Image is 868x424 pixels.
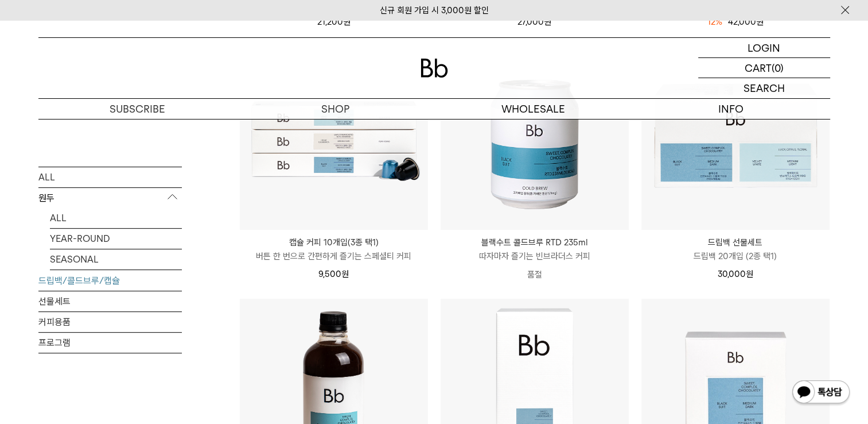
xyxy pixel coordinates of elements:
p: 드립백 선물세트 [641,236,830,249]
a: SHOP [236,99,434,119]
a: 선물세트 [38,291,182,311]
span: 원 [341,269,349,279]
p: 캡슐 커피 10개입(3종 택1) [240,236,428,249]
p: 따자마자 즐기는 빈브라더스 커피 [441,249,629,263]
p: 원두 [38,188,182,209]
p: SEARCH [744,78,785,98]
p: WHOLESALE [434,99,632,119]
p: (0) [772,58,784,78]
span: 9,500 [318,269,349,279]
a: 캡슐 커피 10개입(3종 택1) 버튼 한 번으로 간편하게 즐기는 스페셜티 커피 [240,236,428,263]
a: 커피용품 [38,312,182,332]
a: ALL [50,208,182,228]
a: SUBSCRIBE [38,99,236,119]
span: 30,000 [718,269,753,279]
img: 로고 [421,59,448,78]
img: 캡슐 커피 10개입(3종 택1) [240,41,428,230]
img: 카카오톡 채널 1:1 채팅 버튼 [791,379,851,407]
img: 블랙수트 콜드브루 RTD 235ml [441,41,629,230]
a: 드립백 선물세트 드립백 20개입 (2종 택1) [641,236,830,263]
p: 드립백 20개입 (2종 택1) [641,249,830,263]
p: CART [745,58,772,78]
a: 프로그램 [38,333,182,353]
p: 품절 [441,263,629,286]
a: 드립백/콜드브루/캡슐 [38,271,182,291]
a: YEAR-ROUND [50,229,182,249]
a: SEASONAL [50,249,182,269]
p: INFO [632,99,830,119]
a: ALL [38,167,182,187]
p: 버튼 한 번으로 간편하게 즐기는 스페셜티 커피 [240,249,428,263]
img: 드립백 선물세트 [641,41,830,230]
a: LOGIN [698,38,830,58]
p: 블랙수트 콜드브루 RTD 235ml [441,236,629,249]
p: LOGIN [748,38,780,57]
a: CART (0) [698,58,830,78]
span: 원 [746,269,753,279]
a: 블랙수트 콜드브루 RTD 235ml 따자마자 즐기는 빈브라더스 커피 [441,236,629,263]
a: 신규 회원 가입 시 3,000원 할인 [380,5,489,16]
